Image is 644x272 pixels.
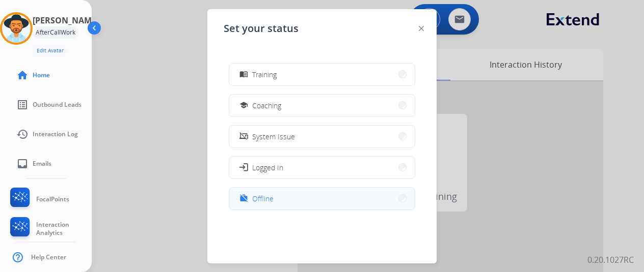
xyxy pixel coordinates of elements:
[224,21,299,36] span: Set your status
[252,131,295,142] span: System Issue
[16,158,29,170] mat-icon: inbox
[239,194,248,203] mat-icon: work_off
[252,193,274,204] span: Offline
[252,100,281,111] span: Coaching
[8,217,92,240] a: Interaction Analytics
[238,162,249,172] mat-icon: login
[8,188,69,211] a: FocalPoints
[33,130,78,138] span: Interaction Log
[229,95,415,116] button: Coaching
[252,69,277,80] span: Training
[36,195,69,203] span: FocalPoints
[33,160,51,168] span: Emails
[229,157,415,178] button: Logged In
[16,69,29,81] mat-icon: home
[239,132,248,141] mat-icon: phonelink_off
[33,101,82,109] span: Outbound Leads
[229,188,415,209] button: Offline
[229,64,415,85] button: Training
[2,14,31,43] img: avatar
[31,253,66,261] span: Help Center
[587,254,634,266] p: 0.20.1027RC
[419,26,424,31] img: close-button
[252,162,283,173] span: Logged In
[239,101,248,110] mat-icon: school
[36,221,92,237] span: Interaction Analytics
[33,26,78,39] div: AfterCallWork
[229,126,415,147] button: System Issue
[239,70,248,79] mat-icon: menu_book
[16,128,29,140] mat-icon: history
[16,99,29,111] mat-icon: list_alt
[33,14,99,26] h3: [PERSON_NAME]
[33,71,50,79] span: Home
[33,45,68,56] button: Edit Avatar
